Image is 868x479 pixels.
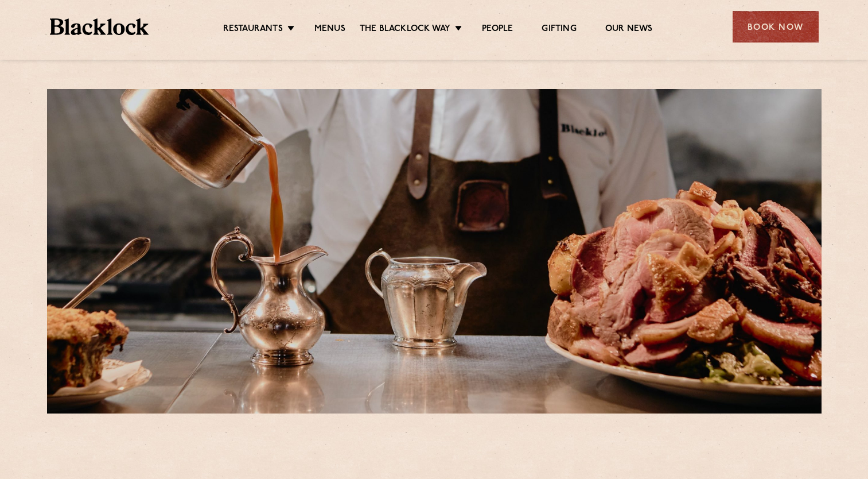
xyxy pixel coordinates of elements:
[360,24,450,36] a: The Blacklock Way
[482,24,513,36] a: People
[733,11,819,43] div: Book Now
[314,24,345,36] a: Menus
[542,24,576,36] a: Gifting
[223,24,283,36] a: Restaurants
[50,18,149,35] img: BL_Textured_Logo-footer-cropped.svg
[605,24,653,36] a: Our News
